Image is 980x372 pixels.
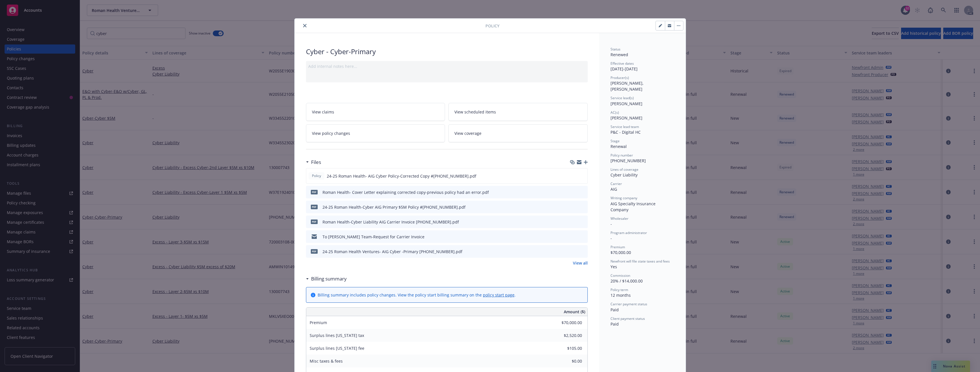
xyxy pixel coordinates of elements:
[571,189,576,195] button: download file
[454,109,496,115] span: View scheduled items
[310,320,327,325] span: Premium
[611,230,647,235] span: Program administrator
[571,204,576,210] button: download file
[311,158,321,166] h3: Files
[311,249,318,253] span: pdf
[611,153,633,158] span: Policy number
[485,23,499,29] span: Policy
[611,167,638,172] span: Lines of coverage
[611,139,620,143] span: Stage
[312,130,350,136] span: View policy changes
[611,181,622,186] span: Carrier
[306,103,445,121] a: View claims
[611,75,629,80] span: Producer(s)
[580,249,585,255] button: preview file
[611,278,643,284] span: 20% / $14,000.00
[548,357,585,365] input: 0.00
[611,264,617,269] span: Yes
[611,196,637,200] span: Writing company
[611,292,631,298] span: 12 months
[310,345,364,351] span: Surplus lines [US_STATE] fee
[611,101,642,106] span: [PERSON_NAME]
[311,190,318,194] span: pdf
[571,249,576,255] button: download file
[311,275,347,282] h3: Billing summary
[448,103,588,121] a: View scheduled items
[611,321,619,327] span: Paid
[580,173,585,179] button: preview file
[448,124,588,142] a: View coverage
[611,144,627,149] span: Renewal
[322,249,462,255] div: 24-25 Roman Health Ventures- AIG Cyber -Primary [PHONE_NUMBER].pdf
[573,260,588,266] a: View all
[306,158,321,166] div: Files
[611,216,628,221] span: Wholesaler
[327,173,476,179] span: 24-25 Roman Health- AIG Cyber Policy-Corrected Copy #[PHONE_NUMBER].pdf
[318,292,516,298] div: Billing summary includes policy changes. View the policy start billing summary on the .
[611,61,634,66] span: Effective dates
[571,173,575,179] button: download file
[611,250,631,255] span: $70,000.00
[611,110,619,115] span: AC(s)
[580,234,585,240] button: preview file
[611,273,630,278] span: Commission
[611,287,628,292] span: Policy term
[611,221,612,227] span: -
[310,358,343,364] span: Misc taxes & fees
[311,219,318,224] span: pdf
[548,331,585,340] input: 0.00
[611,259,670,264] span: Newfront will file state taxes and fees
[611,245,625,249] span: Premium
[611,61,674,72] div: [DATE] - [DATE]
[611,124,639,129] span: Service lead team
[611,158,646,163] span: [PHONE_NUMBER]
[611,115,642,121] span: [PERSON_NAME]
[611,95,634,100] span: Service lead(s)
[308,63,585,69] div: Add internal notes here...
[548,318,585,327] input: 0.00
[611,307,619,312] span: Paid
[571,219,576,225] button: download file
[322,204,465,210] div: 24-25 Roman Health-Cyber AIG Primary $5M Policy #[PHONE_NUMBER].pdf
[306,47,588,56] div: Cyber - Cyber-Primary
[611,302,647,306] span: Carrier payment status
[571,234,576,240] button: download file
[311,173,322,178] span: Policy
[322,219,459,225] div: Roman Health-Cyber Liability AIG Carrier Invoice [PHONE_NUMBER].pdf
[306,275,347,282] div: Billing summary
[483,292,514,298] a: policy start page
[611,47,620,52] span: Status
[611,80,645,92] span: [PERSON_NAME], [PERSON_NAME]
[611,186,617,192] span: AIG
[301,22,308,29] button: close
[306,124,445,142] a: View policy changes
[312,109,334,115] span: View claims
[454,130,481,136] span: View coverage
[611,172,674,178] div: Cyber Liability
[548,344,585,353] input: 0.00
[611,201,657,212] span: AIG Specialty Insurance Company
[311,205,318,209] span: pdf
[564,309,585,315] span: Amount ($)
[611,129,641,135] span: P&C - Digital HC
[580,219,585,225] button: preview file
[322,189,489,195] div: Roman Health- Cover Letter explaining corrected copy-previous policy had an error.pdf
[580,189,585,195] button: preview file
[611,235,612,241] span: -
[310,333,364,338] span: Surplus lines [US_STATE] tax
[322,234,424,240] div: To [PERSON_NAME] Team-Request for Carrier Invoice
[611,52,628,57] span: Renewed
[580,204,585,210] button: preview file
[611,316,645,321] span: Client payment status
